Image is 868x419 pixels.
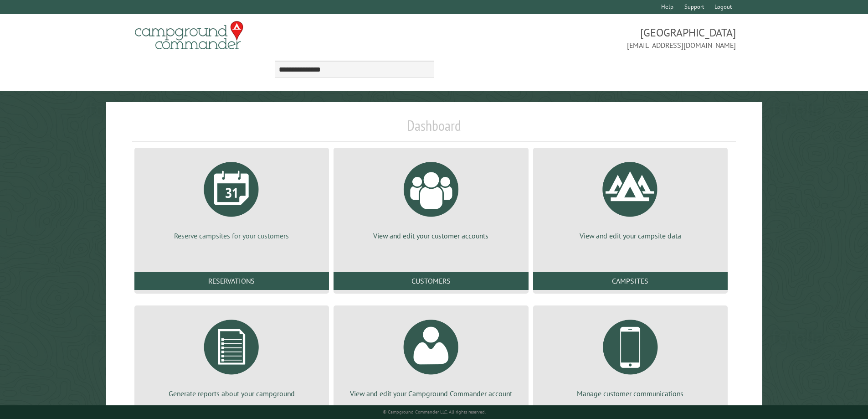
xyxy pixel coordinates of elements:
[544,388,717,398] p: Manage customer communications
[344,155,517,241] a: View and edit your customer accounts
[383,409,486,415] small: © Campground Commander LLC. All rights reserved.
[134,272,329,290] a: Reservations
[544,155,717,241] a: View and edit your campsite data
[145,388,318,398] p: Generate reports about your campground
[533,272,728,290] a: Campsites
[434,25,736,51] span: [GEOGRAPHIC_DATA] [EMAIL_ADDRESS][DOMAIN_NAME]
[145,155,318,241] a: Reserve campsites for your customers
[344,388,517,398] p: View and edit your Campground Commander account
[544,231,717,241] p: View and edit your campsite data
[132,18,246,53] img: Campground Commander
[145,313,318,398] a: Generate reports about your campground
[334,272,528,290] a: Customers
[344,231,517,241] p: View and edit your customer accounts
[132,117,736,142] h1: Dashboard
[544,313,717,398] a: Manage customer communications
[145,231,318,241] p: Reserve campsites for your customers
[344,313,517,398] a: View and edit your Campground Commander account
